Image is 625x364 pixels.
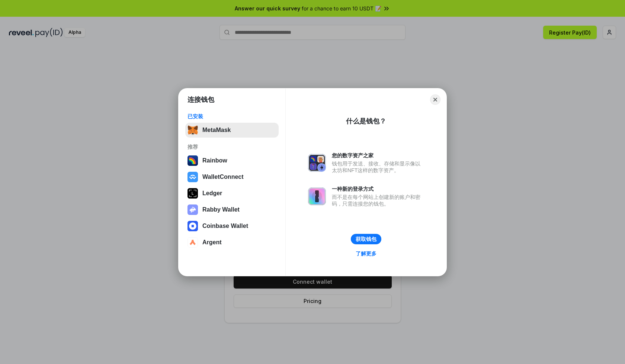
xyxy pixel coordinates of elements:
[202,127,231,133] div: MetaMask
[332,152,424,159] div: 您的数字资产之家
[430,94,440,105] button: Close
[185,235,279,250] button: Argent
[185,123,279,138] button: MetaMask
[332,160,424,174] div: 钱包用于发送、接收、存储和显示像以太坊和NFT这样的数字资产。
[202,174,244,180] div: WalletConnect
[187,172,198,182] img: svg+xml,%3Csvg%20width%3D%2228%22%20height%3D%2228%22%20viewBox%3D%220%200%2028%2028%22%20fill%3D...
[308,154,326,172] img: svg+xml,%3Csvg%20xmlns%3D%22http%3A%2F%2Fwww.w3.org%2F2000%2Fsvg%22%20fill%3D%22none%22%20viewBox...
[187,204,198,215] img: svg+xml,%3Csvg%20xmlns%3D%22http%3A%2F%2Fwww.w3.org%2F2000%2Fsvg%22%20fill%3D%22none%22%20viewBox...
[187,155,198,166] img: svg+xml,%3Csvg%20width%3D%22120%22%20height%3D%22120%22%20viewBox%3D%220%200%20120%20120%22%20fil...
[202,157,227,164] div: Rainbow
[185,202,279,217] button: Rabby Wallet
[202,239,222,246] div: Argent
[187,95,214,104] h1: 连接钱包
[187,144,276,150] div: 推荐
[308,187,326,205] img: svg+xml,%3Csvg%20xmlns%3D%22http%3A%2F%2Fwww.w3.org%2F2000%2Fsvg%22%20fill%3D%22none%22%20viewBox...
[187,125,198,135] img: svg+xml,%3Csvg%20fill%3D%22none%22%20height%3D%2233%22%20viewBox%3D%220%200%2035%2033%22%20width%...
[351,234,381,244] button: 获取钱包
[346,117,386,126] div: 什么是钱包？
[332,186,424,192] div: 一种新的登录方式
[187,221,198,231] img: svg+xml,%3Csvg%20width%3D%2228%22%20height%3D%2228%22%20viewBox%3D%220%200%2028%2028%22%20fill%3D...
[185,219,279,233] button: Coinbase Wallet
[356,236,376,242] div: 获取钱包
[185,186,279,201] button: Ledger
[351,249,381,258] a: 了解更多
[202,223,248,229] div: Coinbase Wallet
[187,237,198,248] img: svg+xml,%3Csvg%20width%3D%2228%22%20height%3D%2228%22%20viewBox%3D%220%200%2028%2028%22%20fill%3D...
[332,194,424,207] div: 而不是在每个网站上创建新的账户和密码，只需连接您的钱包。
[187,113,276,120] div: 已安装
[202,190,222,197] div: Ledger
[356,250,376,257] div: 了解更多
[185,153,279,168] button: Rainbow
[185,170,279,184] button: WalletConnect
[202,206,240,213] div: Rabby Wallet
[187,188,198,199] img: svg+xml,%3Csvg%20xmlns%3D%22http%3A%2F%2Fwww.w3.org%2F2000%2Fsvg%22%20width%3D%2228%22%20height%3...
